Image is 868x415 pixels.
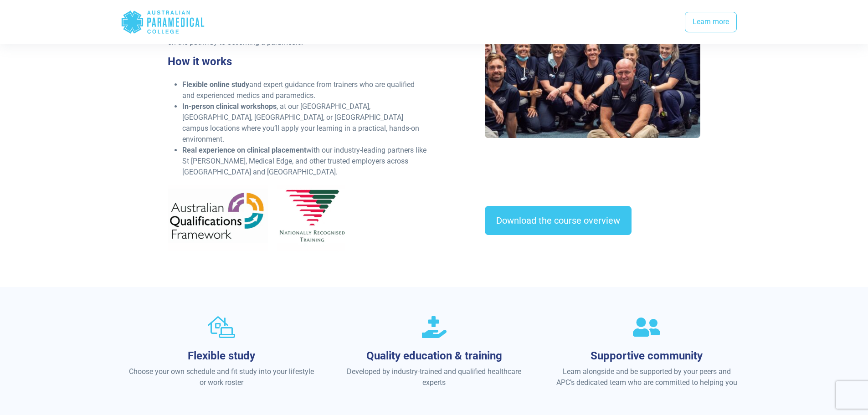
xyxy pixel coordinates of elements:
[182,145,429,178] li: with our industry-leading partners like St [PERSON_NAME], Medical Edge, and other trusted employe...
[182,102,277,111] strong: In-person clinical workshops
[182,101,429,145] li: , at our [GEOGRAPHIC_DATA], [GEOGRAPHIC_DATA], [GEOGRAPHIC_DATA], or [GEOGRAPHIC_DATA] campus loc...
[121,7,205,37] div: Australian Paramedical College
[168,55,429,68] h3: How it works
[485,156,700,203] iframe: EmbedSocial Universal Widget
[685,12,737,33] a: Learn more
[182,80,249,89] strong: Flexible online study
[340,366,528,388] p: Developed by industry-trained and qualified healthcare experts
[128,349,315,363] h3: Flexible study
[182,79,429,101] li: and expert guidance from trainers who are qualified and experienced medics and paramedics.
[485,206,632,235] a: Download the course overview
[340,349,528,363] h3: Quality education & training
[553,349,740,363] h3: Supportive community
[182,146,306,154] strong: Real experience on clinical placement
[128,366,315,388] p: Choose your own schedule and fit study into your lifestyle or work roster
[553,366,740,388] p: Learn alongside and be supported by your peers and APC’s dedicated team who are committed to help...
